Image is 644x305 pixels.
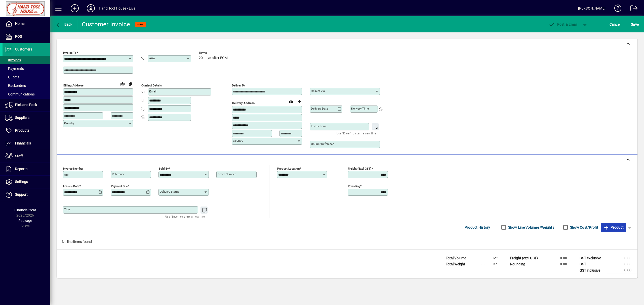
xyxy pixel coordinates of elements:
td: GST [577,261,607,267]
span: ave [631,20,639,28]
td: Total Volume [443,255,473,261]
mat-hint: Use 'Enter' to start a new line [337,130,376,136]
span: Pick and Pack [15,103,37,107]
mat-label: Email [149,90,156,93]
td: 0.00 [607,255,637,261]
mat-label: Invoice date [63,184,79,188]
mat-label: Invoice To [63,51,76,55]
button: Post & Email [546,20,580,29]
mat-label: Product location [277,167,300,170]
td: 0.00 [543,255,573,261]
mat-label: Invoice number [63,167,83,170]
a: Suppliers [3,112,50,124]
span: Customers [15,47,32,51]
div: Customer Invoice [82,20,130,28]
a: Pick and Pack [3,99,50,111]
span: Communications [5,92,35,96]
a: Communications [3,90,50,98]
span: S [631,22,633,26]
td: 0.00 [543,261,573,267]
a: Knowledge Base [611,1,622,17]
td: 0.00 [607,261,637,267]
button: Cancel [608,20,622,29]
mat-label: Courier Reference [311,142,334,146]
span: Invoices [5,58,21,62]
a: View on map [118,80,127,88]
mat-label: Delivery date [311,107,328,110]
a: Payments [3,64,50,73]
td: 0.0000 M³ [473,255,504,261]
mat-hint: Use 'Enter' to start a new line [165,214,205,219]
button: Back [54,20,74,29]
button: Product History [463,223,492,232]
button: Choose address [295,97,303,106]
a: Products [3,124,50,137]
td: Total Weight [443,261,473,267]
span: Product [603,223,624,231]
span: Payments [5,67,24,71]
span: Home [15,22,24,26]
label: Show Cost/Profit [569,225,598,230]
span: Cancel [610,20,621,28]
mat-label: Delivery time [351,107,369,110]
mat-label: Deliver To [232,84,245,87]
td: 0.0000 Kg [473,261,504,267]
a: Staff [3,150,50,163]
span: NEW [137,23,144,26]
a: POS [3,30,50,43]
span: Package [18,219,32,223]
a: Settings [3,176,50,188]
span: Product History [465,223,490,231]
mat-label: Attn [149,57,155,60]
span: Staff [15,154,23,158]
mat-label: Title [64,208,70,211]
a: Support [3,188,50,201]
mat-label: Rounding [348,184,360,188]
a: Logout [627,1,638,17]
a: View on map [287,97,295,105]
a: Home [3,18,50,30]
div: [PERSON_NAME] [578,4,606,12]
mat-label: Payment due [111,184,128,188]
span: Back [56,22,72,26]
span: 20 days after EOM [199,56,228,60]
mat-label: Order number [218,172,236,176]
span: Products [15,128,29,132]
a: Financials [3,137,50,150]
button: Product [601,223,626,232]
td: 0.00 [607,267,637,274]
span: POS [15,34,22,38]
button: Save [630,20,640,29]
span: Reports [15,167,27,171]
mat-label: Instructions [311,124,326,128]
mat-label: Deliver via [311,89,325,93]
div: No line items found [57,234,637,249]
span: P [557,22,559,26]
label: Show Line Volumes/Weights [507,225,554,230]
button: Add [67,4,83,13]
button: Copy to Delivery address [127,80,135,88]
a: Reports [3,163,50,175]
a: Quotes [3,73,50,81]
mat-label: Reference [112,172,125,176]
span: Suppliers [15,116,29,120]
span: Quotes [5,75,19,79]
td: Rounding [508,261,543,267]
mat-label: Country [64,121,74,125]
app-page-header-button: Back [50,20,78,29]
span: Support [15,192,28,196]
td: GST inclusive [577,267,607,274]
td: Freight (excl GST) [508,255,543,261]
mat-label: Sold by [159,167,169,170]
td: GST exclusive [577,255,607,261]
a: Invoices [3,56,50,64]
span: Settings [15,180,28,184]
mat-label: Freight (excl GST) [348,167,371,170]
span: Terms [199,51,229,55]
span: Backorders [5,84,26,88]
mat-label: Country [233,139,243,142]
div: Hand Tool House - Live [99,4,135,12]
a: Backorders [3,81,50,90]
span: Financials [15,141,31,145]
button: Profile [83,4,99,13]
